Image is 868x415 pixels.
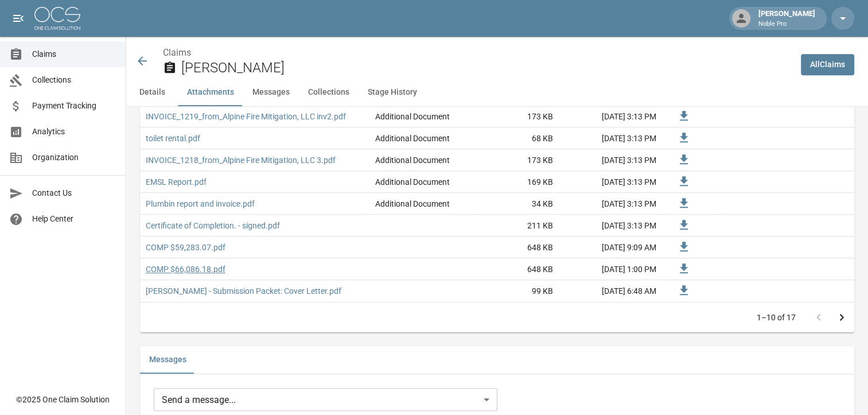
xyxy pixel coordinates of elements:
[830,306,853,329] button: Go to next page
[16,394,110,405] div: © 2025 One Claim Solution
[559,149,662,171] div: [DATE] 3:13 PM
[559,280,662,302] div: [DATE] 6:48 AM
[32,152,116,164] span: Organization
[801,54,854,75] a: AllClaims
[32,213,116,225] span: Help Center
[559,127,662,149] div: [DATE] 3:13 PM
[146,198,255,210] a: Plumbin report and invoice.pdf
[299,79,359,106] button: Collections
[473,215,559,236] div: 211 KB
[140,346,196,374] button: Messages
[473,127,559,149] div: 68 KB
[559,106,662,127] div: [DATE] 3:13 PM
[146,285,341,297] a: [PERSON_NAME] - Submission Packet: Cover Letter.pdf
[473,193,559,215] div: 34 KB
[146,133,200,144] a: toilet rental.pdf
[126,79,868,106] div: anchor tabs
[758,20,815,29] p: Noble Pro
[473,171,559,193] div: 169 KB
[32,187,116,199] span: Contact Us
[359,79,426,106] button: Stage History
[32,126,116,138] span: Analytics
[559,215,662,236] div: [DATE] 3:13 PM
[7,7,30,30] button: open drawer
[754,8,820,29] div: [PERSON_NAME]
[126,79,178,106] button: Details
[757,312,796,323] p: 1–10 of 17
[32,100,116,112] span: Payment Tracking
[559,258,662,280] div: [DATE] 1:00 PM
[375,176,450,188] div: Additional Document
[140,346,854,374] div: related-list tabs
[375,133,450,144] div: Additional Document
[32,74,116,86] span: Collections
[146,154,336,166] a: INVOICE_1218_from_Alpine Fire Mitigation, LLC 3.pdf
[243,79,299,106] button: Messages
[559,236,662,258] div: [DATE] 9:09 AM
[473,258,559,280] div: 648 KB
[163,47,191,58] a: Claims
[146,263,225,275] a: COMP $66,086.18.pdf
[146,220,280,231] a: Certificate of Completion. - signed.pdf
[375,111,450,122] div: Additional Document
[146,176,207,188] a: EMSL Report.pdf
[163,46,792,60] nav: breadcrumb
[154,388,497,411] div: Send a message...
[375,198,450,210] div: Additional Document
[32,48,116,60] span: Claims
[34,7,80,30] img: ocs-logo-white-transparent.png
[375,154,450,166] div: Additional Document
[559,193,662,215] div: [DATE] 3:13 PM
[559,171,662,193] div: [DATE] 3:13 PM
[181,60,792,76] h2: [PERSON_NAME]
[178,79,243,106] button: Attachments
[146,242,225,253] a: COMP $59,283.07.pdf
[146,111,346,122] a: INVOICE_1219_from_Alpine Fire Mitigation, LLC inv2.pdf
[473,236,559,258] div: 648 KB
[473,149,559,171] div: 173 KB
[473,280,559,302] div: 99 KB
[473,106,559,127] div: 173 KB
